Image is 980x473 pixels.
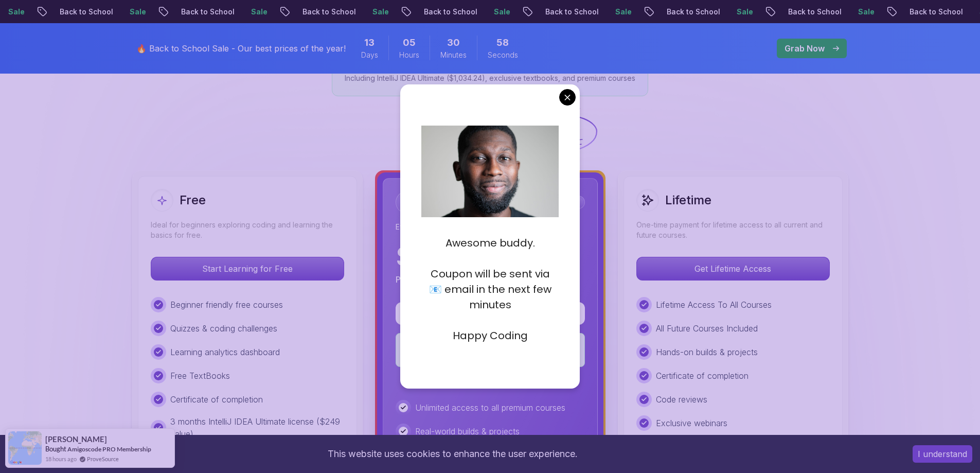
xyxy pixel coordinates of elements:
span: Seconds [488,50,518,60]
a: Get Lifetime Access [636,264,830,274]
span: [PERSON_NAME] [45,435,107,444]
button: Start My Free Trial [396,302,585,325]
button: Start Learning for Free [151,257,344,281]
p: Unlimited access to all premium courses [415,401,565,414]
button: Accept cookies [913,445,972,463]
p: Free TextBooks [170,370,230,382]
p: Ideal for beginners exploring coding and learning the basics for free. [151,220,344,240]
a: Start Learning for Free [151,264,344,274]
p: Certificate of completion [656,370,749,382]
p: Sale [469,7,502,17]
p: Code reviews [656,393,707,406]
p: Sale [711,7,744,17]
p: Back to School [884,7,954,17]
span: Bought [45,445,66,453]
p: Back to School [277,7,347,17]
p: Sale [590,7,623,17]
p: Lifetime Access To All Courses [656,299,772,311]
div: This website uses cookies to enhance the user experience. [8,443,897,465]
p: 3 months IntelliJ IDEA Ultimate license ($249 value) [170,415,344,440]
p: Quizzes & coding challenges [170,322,277,335]
p: Back to School [520,7,590,17]
p: Grab Now [785,42,825,55]
p: Back to School [642,7,711,17]
p: Beginner friendly free courses [170,299,283,311]
h2: Lifetime [665,192,711,208]
p: Everything in Free, plus [396,222,585,232]
p: Sale [226,7,259,17]
p: Back to School [156,7,226,17]
p: $ 19.97 / Month [396,244,565,269]
p: Back to School [399,7,469,17]
span: 30 Minutes [447,36,460,50]
p: Start Learning for Free [151,257,344,280]
span: 18 hours ago [45,454,77,463]
span: Days [361,50,378,60]
p: Sale [347,7,380,17]
p: One-time payment for lifetime access to all current and future courses. [636,220,830,240]
span: 58 Seconds [496,36,509,50]
a: Start My Free Trial [396,308,585,319]
p: Paid Yearly [396,273,437,286]
span: Minutes [440,50,467,60]
span: Hours [399,50,419,60]
p: Get Lifetime Access [637,257,829,280]
h2: Free [180,192,206,208]
p: Certificate of completion [170,393,263,406]
span: 5 Hours [403,36,416,50]
a: Amigoscode PRO Membership [67,445,151,453]
button: Get Lifetime Access [636,257,830,281]
p: Learning analytics dashboard [170,346,280,358]
p: Back to School [34,7,104,17]
a: ProveSource [87,454,119,463]
p: Including IntelliJ IDEA Ultimate ($1,034.24), exclusive textbooks, and premium courses [345,73,635,83]
img: provesource social proof notification image [8,431,42,465]
p: Sale [104,7,137,17]
p: All Future Courses Included [656,322,758,335]
span: 13 Days [364,36,375,50]
p: Sale [833,7,866,17]
p: Hands-on builds & projects [656,346,758,358]
p: Exclusive webinars [656,417,727,429]
p: Real-world builds & projects [415,425,520,437]
p: Back to School [763,7,833,17]
p: 🔥 Back to School Sale - Our best prices of the year! [136,42,346,55]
